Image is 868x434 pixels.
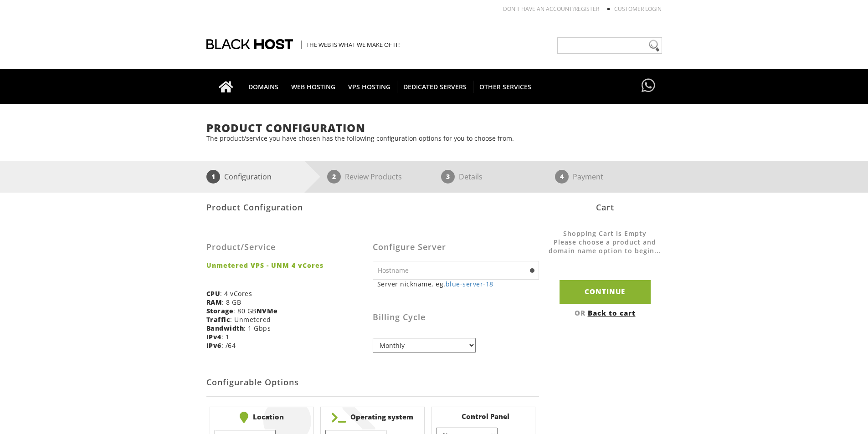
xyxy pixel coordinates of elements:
p: Payment [573,170,603,184]
a: blue-server-18 [446,280,493,288]
p: Configuration [224,170,272,184]
span: 2 [327,170,341,184]
a: WEB HOSTING [285,69,342,104]
span: 3 [441,170,455,184]
p: Review Products [345,170,402,184]
span: VPS HOSTING [342,81,397,93]
h3: Billing Cycle [373,313,539,322]
li: Shopping Cart is Empty Please choose a product and domain name option to begin... [548,229,662,264]
b: IPv6 [206,341,221,350]
strong: Unmetered VPS - UNM 4 vCores [206,261,366,270]
b: NVMe [257,306,278,315]
b: Bandwidth [206,324,244,332]
span: 4 [555,170,569,184]
b: Control Panel [436,412,530,421]
input: Continue [560,280,651,303]
a: REGISTER [575,5,599,13]
b: Location [215,412,309,423]
input: Need help? [557,37,662,54]
a: DEDICATED SERVERS [397,69,473,104]
h2: Configurable Options [206,369,539,397]
a: Go to homepage [210,69,242,104]
div: : 4 vCores : 8 GB : 80 GB : Unmetered : 1 Gbps : 1 : /64 [206,229,373,357]
b: RAM [206,298,222,306]
a: OTHER SERVICES [473,69,538,104]
input: Hostname [373,261,539,280]
a: Back to cart [588,308,636,317]
b: IPv4 [206,332,221,341]
span: 1 [206,170,220,184]
a: Have questions? [639,69,657,103]
b: Operating system [325,412,420,423]
li: Don't have an account? [489,5,599,13]
b: CPU [206,289,221,298]
small: Server nickname, eg. [377,280,539,288]
p: The product/service you have chosen has the following configuration options for you to choose from. [206,134,662,143]
h3: Product/Service [206,243,366,252]
span: DOMAINS [242,81,285,93]
h1: Product Configuration [206,122,662,134]
a: Customer Login [614,5,662,13]
b: Storage [206,306,234,315]
span: OTHER SERVICES [473,81,538,93]
span: The Web is what we make of it! [301,41,400,49]
a: VPS HOSTING [342,69,397,104]
b: Traffic [206,315,231,324]
a: DOMAINS [242,69,285,104]
div: Product Configuration [206,193,539,222]
div: OR [548,308,662,317]
p: Details [459,170,483,184]
h3: Configure Server [373,243,539,252]
div: Cart [548,193,662,222]
span: DEDICATED SERVERS [397,81,473,93]
span: WEB HOSTING [285,81,342,93]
